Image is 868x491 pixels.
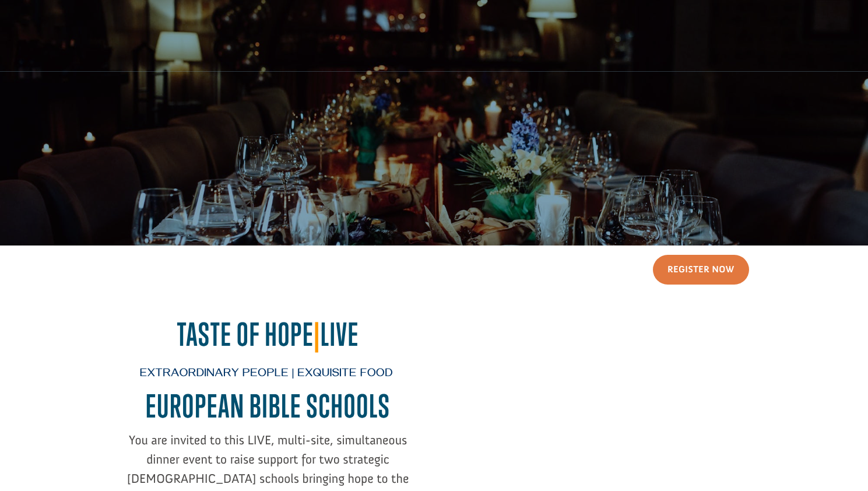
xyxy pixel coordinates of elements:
span: Extraordinary People | Exquisite Food [140,367,393,382]
h2: EUROPEAN BIBLE SCHOOL [120,388,417,430]
span: S [378,387,391,425]
h2: Taste of Hope Live [120,316,417,359]
iframe: Taste of Hope European Bible Schools - Sizzle Invite Video [451,315,748,483]
a: Register Now [653,255,749,285]
span: | [314,315,320,353]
